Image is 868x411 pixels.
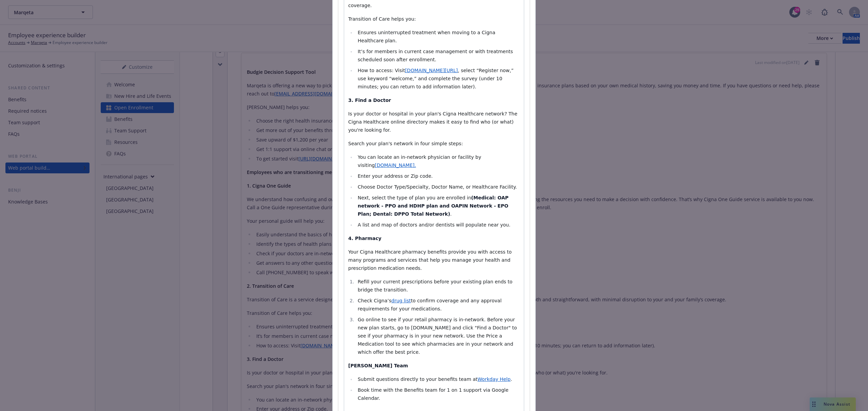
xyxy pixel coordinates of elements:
[358,387,510,401] span: Book time with the Benefits team for 1 on 1 support via Google Calendar.
[511,376,512,382] span: .
[358,298,503,311] span: to confirm coverage and any approval requirements for your medications.
[348,249,513,271] span: Your Cigna Healthcare pharmacy benefits provide you with access to many programs and services tha...
[358,154,483,168] span: You can locate an in-network physician or facility by visiting
[358,222,510,228] span: A list and map of doctors and/or dentists will populate near you.
[450,211,452,217] span: .
[358,195,471,200] span: Next, select the type of plan you are enrolled in
[358,49,514,62] span: It’s for members in current case management or with treatments scheduled soon after enrollment.
[358,298,391,303] span: Check Cigna’s
[375,163,416,168] a: [DOMAIN_NAME].
[358,184,517,190] span: Choose Doctor Type/Specialty, Doctor Name, or Healthcare Facility.
[348,363,408,368] strong: [PERSON_NAME] Team
[358,376,477,382] span: Submit questions directly to your benefits team at
[348,98,391,103] strong: 3. Find a Doctor
[348,141,463,146] span: Search your plan's network in four simple steps:
[358,173,433,179] span: Enter your address or Zip code.
[358,317,518,355] span: Go online to see if your retail pharmacy is in-network. Before your new plan starts, go to [DOMAI...
[358,30,497,43] span: Ensures uninterrupted treatment when moving to a Cigna Healthcare plan.
[391,298,411,303] a: drug list
[358,68,515,89] span: , select “Register now,” use keyword “welcome,” and complete the survey (under 10 minutes; you ca...
[348,16,416,22] span: Transition of Care helps you:
[348,236,381,241] strong: 4. Pharmacy
[358,195,510,217] strong: (Medical: OAP network - PPO and HDHP plan and OAPIN Network - EPO Plan; Dental: DPPO Total Network)
[405,68,458,73] a: [DOMAIN_NAME][URL]
[348,111,519,133] span: Is your doctor or hospital in your plan's Cigna Healthcare network? The Cigna Healthcare online d...
[477,376,511,382] a: Workday Help
[358,68,405,73] span: How to access: Visit
[358,279,514,293] span: Refill your current prescriptions before your existing plan ends to bridge the transition.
